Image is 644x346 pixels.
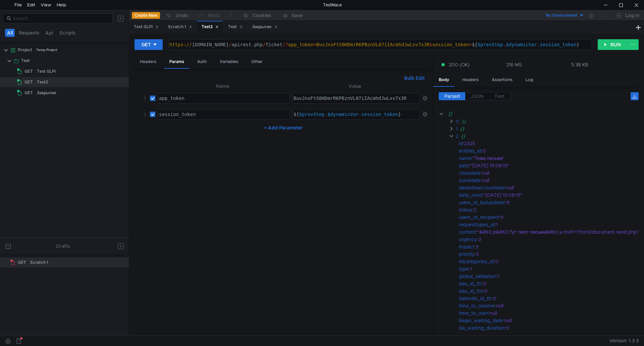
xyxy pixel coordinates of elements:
[291,13,303,18] div: Save
[598,39,628,50] button: RUN
[253,11,271,19] div: Cookies
[37,66,56,76] div: Test GLPI
[228,23,243,31] div: Test
[456,125,458,132] div: 1
[625,11,639,19] div: Log In
[193,10,224,20] button: Redo
[520,74,539,86] div: Log
[24,88,33,98] span: GET
[459,228,476,236] div: content
[486,74,518,86] div: Assertions
[459,243,474,250] div: impact
[37,88,56,98] div: Закрытие
[246,56,268,68] div: Other
[459,250,475,258] div: priority
[459,265,469,273] div: type
[30,257,48,268] div: Scratch 1
[449,61,470,68] span: 200 (OK)
[457,74,484,86] div: Headers
[459,177,481,184] div: solvedate
[17,29,41,37] button: Requests
[401,74,427,82] button: Bulk Edit
[155,82,290,90] th: Name
[459,302,495,309] div: time_to_resolve
[24,77,33,87] span: GET
[444,93,460,99] span: Parsed
[456,118,459,125] div: 0
[202,23,219,31] div: Test2
[459,214,499,221] div: users_id_recipient
[192,56,212,68] div: Auth
[214,56,244,68] div: Variables
[456,132,459,140] div: 2
[142,41,151,48] div: GET
[135,56,162,68] div: Headers
[459,317,503,324] div: begin_waiting_date
[252,23,278,31] div: Закрытие
[459,324,505,332] div: sla_waiting_duration
[459,287,483,295] div: slas_id_tto
[24,66,33,76] span: GET
[459,309,488,317] div: time_to_own
[459,184,505,191] div: takeintoaccountdate
[57,29,77,37] button: Scripts
[132,12,160,19] button: Create New
[609,336,639,346] span: Version: 1.3.3
[176,11,188,19] div: Undo
[459,155,471,162] div: name
[208,11,220,19] div: Redo
[36,45,57,55] div: Temp Project
[459,199,505,206] div: users_id_lastupdater
[459,140,463,147] div: id
[433,74,454,87] div: Body
[21,56,30,66] div: Test
[471,93,484,99] span: JSON
[494,93,504,99] span: Text
[134,23,159,31] div: Test GLPI
[135,39,163,50] button: GET
[459,280,482,287] div: slas_id_ttr
[459,236,477,243] div: urgency
[290,82,420,90] th: Value
[459,206,472,214] div: status
[459,162,469,169] div: date
[506,62,522,68] div: 216 MS
[571,62,588,68] div: 5.38 KB
[43,29,55,37] button: Api
[459,191,482,199] div: date_mod
[538,10,584,21] button: No Environment
[546,12,578,19] div: No Environment
[261,124,306,132] button: + Add Parameter
[459,147,481,155] div: entities_id
[164,56,190,69] div: Params
[459,169,481,177] div: closedate
[459,221,495,228] div: requesttypes_id
[459,273,496,280] div: global_validation
[160,10,193,20] button: Undo
[168,23,192,31] div: Scratch 1
[459,295,492,302] div: slalevels_id_ttr
[37,77,48,87] div: Test2
[13,15,109,22] input: Search...
[56,242,70,250] div: Drafts
[18,257,26,268] span: GET
[5,29,15,37] button: All
[18,45,32,55] div: Project
[459,258,494,265] div: itilcategories_id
